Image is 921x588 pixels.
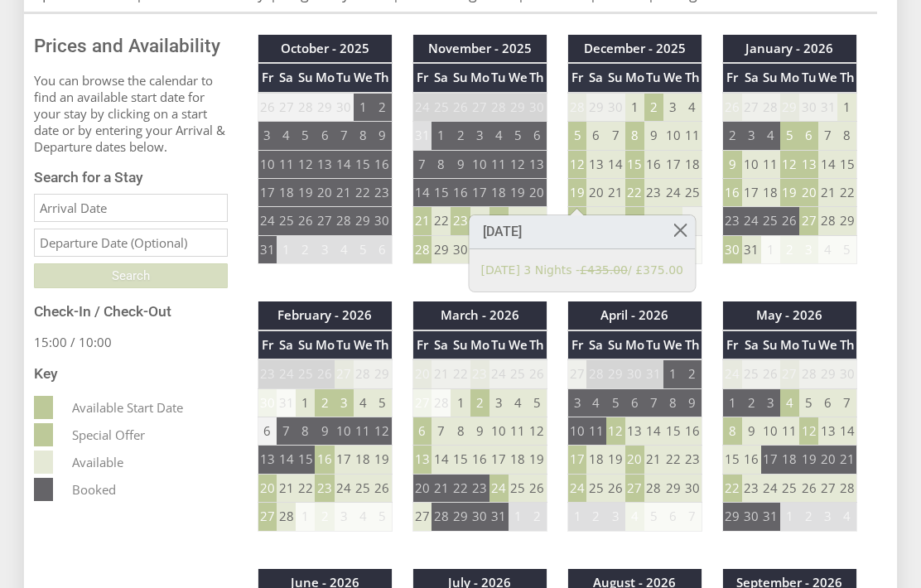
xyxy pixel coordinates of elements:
th: Tu [335,331,354,360]
td: 31 [663,208,682,236]
td: 14 [818,151,837,179]
td: 16 [644,151,663,179]
td: 4 [586,389,605,417]
td: 3 [567,389,586,417]
td: 20 [315,180,334,208]
td: 24 [277,360,296,389]
td: 3 [799,236,818,264]
td: 25 [742,360,761,389]
th: We [509,64,528,93]
td: 16 [451,180,470,208]
td: 3 [470,123,489,151]
td: 27 [277,94,296,123]
td: 17 [663,151,682,179]
td: 6 [625,389,644,417]
td: 25 [432,94,451,123]
td: 28 [432,389,451,417]
td: 14 [335,151,354,179]
td: 30 [258,389,277,417]
td: 5 [606,389,625,417]
td: 5 [354,236,373,264]
th: Mo [315,331,334,360]
td: 24 [663,180,682,208]
td: 24 [412,94,432,123]
td: 10 [258,151,277,179]
th: Mo [625,64,644,93]
h3: Search for a Stay [34,170,228,186]
td: 3 [761,389,780,417]
h3: [DATE] [470,216,696,250]
td: 5 [509,123,528,151]
th: Fr [722,64,741,93]
input: Departure Date (Optional) [34,229,228,258]
td: 12 [373,418,392,446]
th: Mo [315,64,334,93]
td: 29 [315,94,334,123]
td: 13 [315,151,334,179]
th: Sa [432,64,451,93]
th: December - 2025 [567,36,702,64]
td: 27 [315,208,334,236]
td: 2 [644,94,663,123]
th: Fr [412,331,432,360]
th: Th [528,64,547,93]
td: 31 [258,236,277,264]
td: 26 [451,94,470,123]
th: We [663,64,682,93]
td: 22 [625,180,644,208]
td: 2 [373,94,392,123]
td: 2 [296,236,315,264]
td: 5 [296,123,315,151]
td: 20 [799,180,818,208]
td: 26 [509,208,528,236]
td: 15 [354,151,373,179]
td: 27 [742,94,761,123]
td: 18 [489,180,509,208]
td: 8 [432,151,451,179]
td: 1 [296,389,315,417]
th: Th [682,331,702,360]
th: Fr [567,331,586,360]
td: 25 [296,360,315,389]
td: 6 [258,418,277,446]
th: Sa [742,331,761,360]
td: 3 [742,123,761,151]
th: Th [682,64,702,93]
td: 4 [682,94,702,123]
th: Tu [799,331,818,360]
th: Tu [489,331,509,360]
td: 11 [277,151,296,179]
td: 21 [606,180,625,208]
td: 10 [742,151,761,179]
th: Su [451,64,470,93]
th: Sa [277,331,296,360]
td: 1 [277,236,296,264]
td: 21 [412,208,432,236]
th: Mo [470,64,489,93]
td: 1 [761,236,780,264]
th: Su [606,331,625,360]
th: Tu [489,64,509,93]
td: 11 [489,151,509,179]
td: 4 [489,123,509,151]
td: 30 [625,360,644,389]
td: 27 [567,360,586,389]
td: 16 [373,151,392,179]
th: November - 2025 [412,36,547,64]
td: 23 [451,208,470,236]
td: 17 [258,180,277,208]
td: 30 [373,208,392,236]
th: Mo [625,331,644,360]
td: 4 [509,389,528,417]
th: We [818,331,837,360]
td: 22 [432,208,451,236]
td: 8 [354,123,373,151]
td: 23 [470,360,489,389]
td: 7 [432,418,451,446]
td: 29 [586,94,605,123]
th: We [509,331,528,360]
td: 31 [818,94,837,123]
td: 22 [451,360,470,389]
td: 2 [742,389,761,417]
td: 11 [682,123,702,151]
